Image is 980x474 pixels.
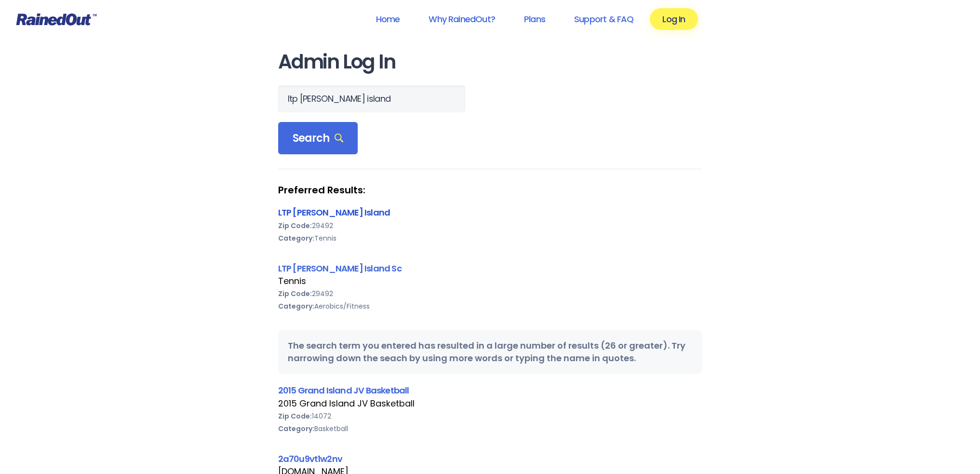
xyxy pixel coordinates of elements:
b: Zip Code: [278,221,312,230]
div: Tennis [278,232,702,244]
a: Support & FAQ [562,8,646,30]
b: Category: [278,233,314,243]
h1: Admin Log In [278,51,702,73]
a: Home [363,8,412,30]
div: The search term you entered has resulted in a large number of results (26 or greater). Try narrow... [278,330,702,374]
b: Category: [278,424,314,433]
div: 2015 Grand Island JV Basketball [278,397,702,410]
b: Category: [278,301,314,311]
div: 2015 Grand Island JV Basketball [278,384,702,397]
a: LTP [PERSON_NAME] Island [278,206,390,218]
b: Zip Code: [278,411,312,421]
div: 29492 [278,219,702,232]
div: 2a70u9vt1w2nv [278,452,702,465]
a: Plans [511,8,558,30]
span: Search [293,132,344,145]
div: LTP [PERSON_NAME] Island Sc [278,262,702,275]
div: Search [278,122,358,155]
a: 2015 Grand Island JV Basketball [278,384,409,396]
a: 2a70u9vt1w2nv [278,453,342,465]
div: 14072 [278,410,702,422]
a: LTP [PERSON_NAME] Island Sc [278,262,402,274]
a: Why RainedOut? [416,8,508,30]
div: Aerobics/Fitness [278,300,702,312]
strong: Preferred Results: [278,184,702,196]
b: Zip Code: [278,289,312,298]
div: Tennis [278,275,702,287]
div: 29492 [278,287,702,300]
div: Basketball [278,422,702,435]
a: Log In [650,8,698,30]
input: Search Orgs… [278,85,465,112]
div: LTP [PERSON_NAME] Island [278,206,702,219]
